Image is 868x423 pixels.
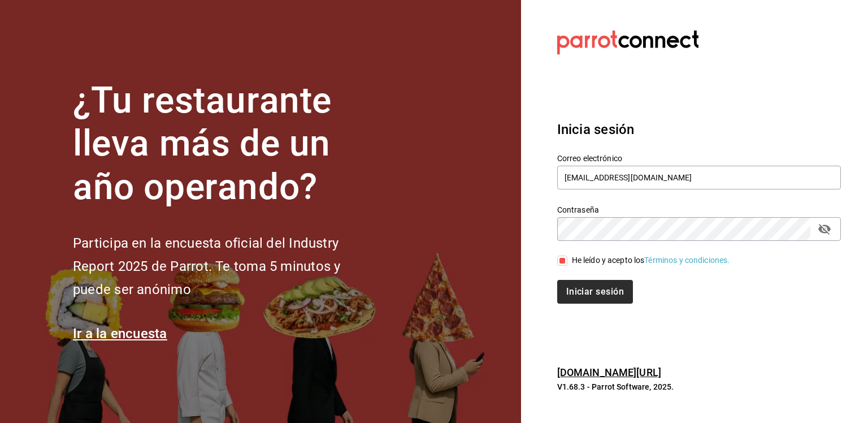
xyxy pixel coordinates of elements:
[557,366,661,378] a: [DOMAIN_NAME][URL]
[557,280,633,304] button: Iniciar sesión
[73,326,167,342] a: Ir a la encuesta
[73,79,378,209] h1: ¿Tu restaurante lleva más de un año operando?
[557,205,841,213] label: Contraseña
[557,166,841,189] input: Ingresa tu correo electrónico
[557,154,841,162] label: Correo electrónico
[815,219,834,239] button: passwordField
[557,119,841,140] h3: Inicia sesión
[644,256,730,265] a: Términos y condiciones.
[73,232,378,301] h2: Participa en la encuesta oficial del Industry Report 2025 de Parrot. Te toma 5 minutos y puede se...
[557,381,841,392] p: V1.68.3 - Parrot Software, 2025.
[572,254,730,266] div: He leído y acepto los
